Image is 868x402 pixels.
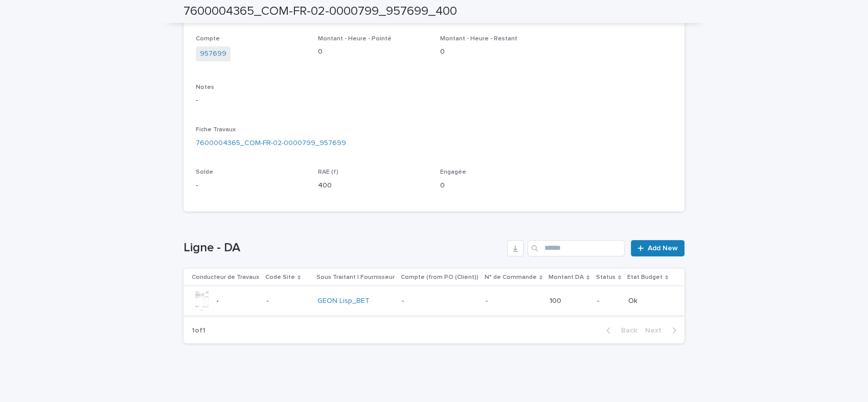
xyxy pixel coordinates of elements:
p: Ok [628,295,639,305]
span: Next [645,327,668,334]
span: Back [615,327,637,334]
button: Back [598,326,641,335]
span: Notes [196,84,214,90]
span: Engagée [440,169,466,175]
a: GEON Lisp_BET [317,297,370,305]
h2: 7600004365_COM-FR-02-0000799_957699_400 [184,4,457,19]
span: Add New [648,245,678,252]
p: N° de Commande [485,272,537,283]
p: - [597,297,620,305]
p: Conducteur de Travaux [192,272,259,283]
button: Next [641,326,684,335]
p: Code Site [265,272,295,283]
p: Etat Budget [627,272,663,283]
p: - [266,295,270,305]
p: Compte (from PO (Client)) [401,272,478,283]
p: - [196,180,306,191]
span: Fiche Travaux [196,127,236,133]
p: 1 of 1 [184,318,214,343]
p: Sous Traitant | Fournisseur [316,272,395,283]
input: Search [528,240,625,256]
p: - [196,95,672,106]
span: Solde [196,169,213,175]
span: Montant - Heure - Restant [440,36,517,42]
p: Montant DA [549,272,584,283]
p: - [216,297,219,305]
p: 0 [318,46,428,57]
p: 100 [550,295,563,305]
tr: --- GEON Lisp_BET --- 100100 -OkOk [184,286,684,315]
p: 0 [440,180,550,191]
span: Compte [196,36,220,42]
a: 957699 [200,49,226,59]
p: - [486,295,490,305]
span: RAE (f) [318,169,338,175]
a: 7600004365_COM-FR-02-0000799_957699 [196,138,346,149]
p: 0 [440,46,550,57]
p: Status [596,272,615,283]
p: - [402,297,477,305]
p: 400 [318,180,428,191]
h1: Ligne - DA [184,241,503,255]
a: Add New [631,240,684,256]
span: Montant - Heure - Pointé [318,36,392,42]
